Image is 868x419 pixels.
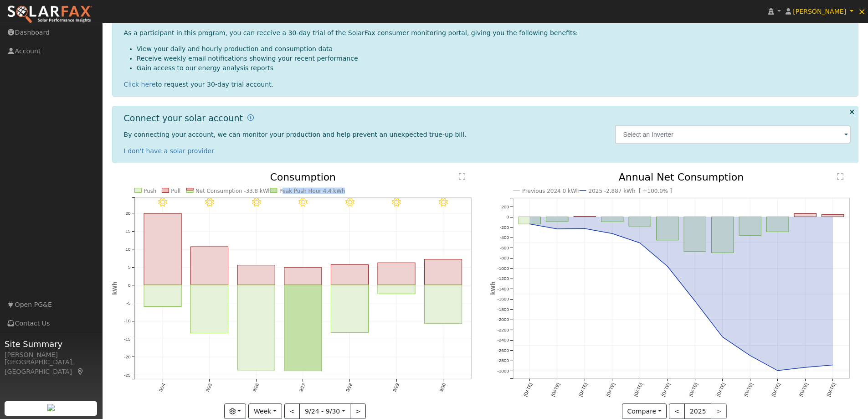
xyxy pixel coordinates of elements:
[497,348,509,353] text: -2600
[190,285,228,333] rect: onclick=""
[378,263,415,285] rect: onclick=""
[712,217,734,253] rect: onclick=""
[684,217,706,251] rect: onclick=""
[331,285,368,333] rect: onclick=""
[506,214,509,219] text: 0
[622,403,667,419] button: Compare
[578,382,588,397] text: [DATE]
[195,187,272,194] text: Net Consumption -33.8 kWh
[284,285,322,371] rect: onclick=""
[5,357,98,377] div: [GEOGRAPHIC_DATA], [GEOGRAPHIC_DATA]
[837,173,843,180] text: 
[124,319,131,324] text: -10
[522,188,580,194] text: Previous 2024 0 kWh
[158,382,166,393] text: 9/24
[345,198,354,207] i: 9/28 - MostlyClear
[822,214,844,217] rect: onclick=""
[125,228,131,233] text: 15
[500,225,509,230] text: -200
[858,6,866,17] span: ×
[284,268,322,285] rect: onclick=""
[270,171,336,183] text: Consumption
[124,28,851,38] p: As a participant in this program, you can receive a 30-day trial of the SolarFax consumer monitor...
[5,338,98,350] span: Site Summary
[739,217,761,235] rect: onclick=""
[638,241,642,245] circle: onclick=""
[660,382,671,397] text: [DATE]
[804,366,807,369] circle: onclick=""
[124,147,215,155] a: I don't have a solar provider
[439,198,447,207] i: 9/30 - MostlyClear
[298,383,307,393] text: 9/27
[619,171,744,183] text: Annual Net Consumption
[124,131,467,138] span: By connecting your account, we can monitor your production and help prevent an unexpected true-up...
[126,300,130,305] text: -5
[688,382,699,397] text: [DATE]
[425,259,462,285] rect: onclick=""
[605,382,616,397] text: [DATE]
[497,307,509,312] text: -1800
[137,63,851,73] li: Gain access to our energy analysis reports
[124,81,156,88] a: Click here
[743,382,754,397] text: [DATE]
[111,281,118,295] text: kWh
[158,198,167,207] i: 9/24 - MostlyClear
[501,204,509,209] text: 200
[439,382,447,393] text: 9/30
[629,217,651,226] rect: onclick=""
[588,188,672,194] text: 2025 -2,887 kWh [ +100.0% ]
[144,213,181,285] rect: onclick=""
[124,372,131,378] text: -25
[497,276,509,281] text: -1200
[523,382,533,397] text: [DATE]
[684,403,711,419] button: 2025
[331,264,368,285] rect: onclick=""
[252,198,260,207] i: 9/26 - MostlyClear
[237,285,275,370] rect: onclick=""
[497,317,509,322] text: -2000
[490,281,496,295] text: kWh
[656,217,678,240] rect: onclick=""
[190,247,228,285] rect: onclick=""
[826,382,837,397] text: [DATE]
[555,227,559,231] circle: onclick=""
[500,255,509,260] text: -800
[669,403,685,419] button: <
[497,337,509,342] text: -2400
[124,113,243,124] h1: Connect your solar account
[392,198,401,207] i: 9/29 - MostlyClear
[497,358,509,363] text: -2800
[47,404,55,411] img: retrieve
[528,222,531,226] circle: onclick=""
[794,213,816,217] rect: onclick=""
[299,403,350,419] button: 9/24 - 9/30
[497,286,509,291] text: -1400
[298,198,307,207] i: 9/27 - MostlyClear
[497,368,509,373] text: -3000
[345,382,353,393] text: 9/28
[124,336,131,341] text: -15
[519,217,540,224] rect: onclick=""
[721,335,724,339] circle: onclick=""
[716,382,726,397] text: [DATE]
[125,211,131,216] text: 20
[124,354,131,359] text: -20
[583,227,586,230] circle: onclick=""
[776,369,780,372] circle: onclick=""
[137,44,851,54] li: View your daily and hourly production and consumption data
[7,5,92,24] img: SolarFax
[497,266,509,271] text: -1000
[144,187,156,194] text: Push
[124,80,851,89] div: to request your 30-day trial account.
[611,232,614,235] circle: onclick=""
[500,235,509,240] text: -400
[237,265,275,285] rect: onclick=""
[205,382,213,393] text: 9/25
[171,187,180,194] text: Pull
[128,264,131,269] text: 5
[137,54,851,63] li: Receive weekly email notifications showing your recent performance
[793,8,846,15] span: [PERSON_NAME]
[350,403,366,419] button: >
[831,363,835,367] circle: onclick=""
[378,285,415,294] rect: onclick=""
